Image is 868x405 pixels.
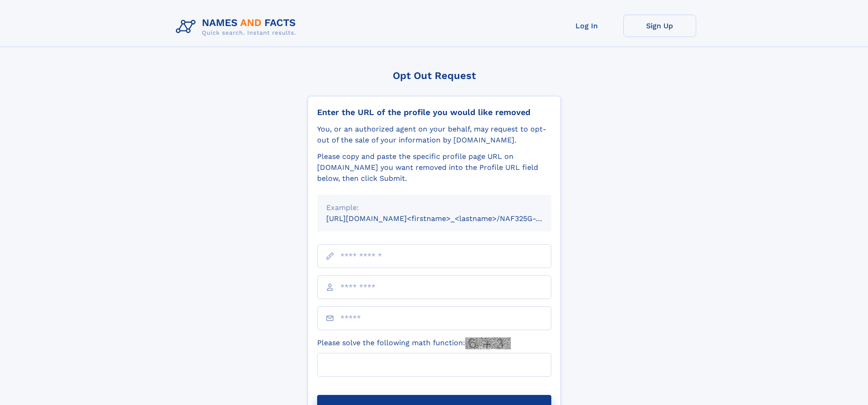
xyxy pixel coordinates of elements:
[550,15,623,37] a: Log In
[172,15,303,39] img: Logo Names and Facts
[317,151,551,184] div: Please copy and paste the specific profile page URL on [DOMAIN_NAME] you want removed into the Pr...
[308,70,561,81] div: Opt Out Request
[326,202,542,213] div: Example:
[326,214,569,223] small: [URL][DOMAIN_NAME]<firstname>_<lastname>/NAF325G-xxxxxxxx
[317,107,551,117] div: Enter the URL of the profile you would like removed
[317,124,551,146] div: You, or an authorized agent on your behalf, may request to opt-out of the sale of your informatio...
[317,337,511,349] label: Please solve the following math function:
[623,15,696,37] a: Sign Up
